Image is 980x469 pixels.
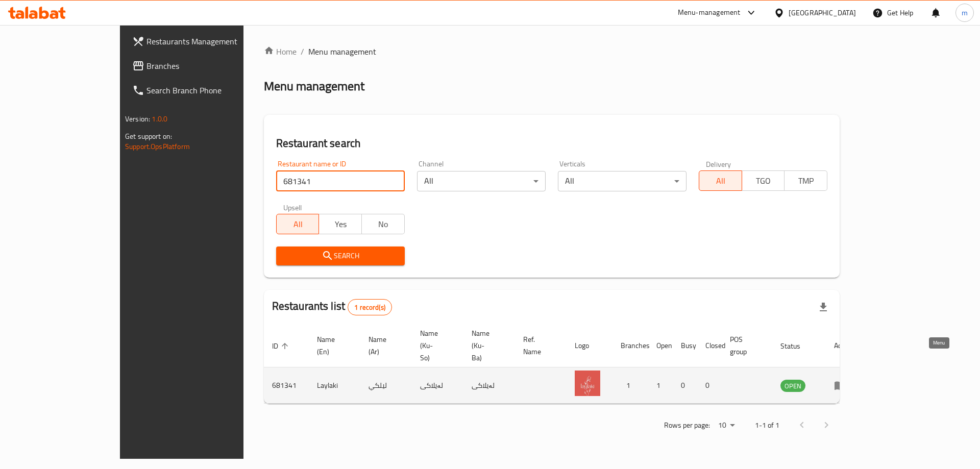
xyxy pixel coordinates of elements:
label: Delivery [706,160,731,167]
span: OPEN [780,380,805,392]
span: 1.0.0 [152,112,167,126]
nav: breadcrumb [264,45,840,58]
span: Name (Ku-So) [420,327,451,364]
input: Search for restaurant name or ID.. [276,171,405,191]
span: Name (Ar) [369,333,400,358]
th: Closed [697,324,722,367]
span: Name (Ku-Ba) [472,327,503,364]
button: TGO [742,170,785,191]
span: Search Branch Phone [146,84,276,96]
th: Logo [567,324,612,367]
td: لەیلاکی [412,367,463,404]
a: Branches [124,54,284,78]
td: 1 [648,367,673,404]
td: 1 [612,367,648,404]
div: Rows per page: [714,418,739,433]
span: All [281,217,315,232]
span: All [703,174,738,188]
span: POS group [730,333,760,358]
a: Support.OpsPlatform [125,140,190,153]
th: Open [648,324,673,367]
td: ليلكي [360,367,412,404]
span: Menu management [308,45,376,58]
span: Yes [323,217,358,232]
td: لەیلاکی [463,367,515,404]
span: Name (En) [317,333,348,358]
th: Busy [673,324,697,367]
button: All [699,170,742,191]
div: Menu-management [678,7,741,19]
td: 0 [673,367,697,404]
th: Branches [612,324,648,367]
img: Laylaki [575,371,600,396]
span: 1 record(s) [348,303,391,312]
span: m [962,7,968,18]
div: All [417,171,546,191]
p: Rows per page: [664,419,710,432]
label: Upsell [283,204,302,211]
span: Ref. Name [523,333,554,358]
span: TMP [789,174,823,188]
span: Branches [146,60,276,72]
div: [GEOGRAPHIC_DATA] [789,7,856,18]
span: Restaurants Management [146,35,276,47]
li: / [301,45,304,58]
span: Search [284,250,397,262]
h2: Restaurant search [276,136,827,151]
div: OPEN [780,380,805,392]
button: Yes [318,214,362,234]
span: TGO [746,174,781,188]
div: Export file [811,295,836,319]
h2: Restaurants list [272,299,392,315]
div: Total records count [348,299,392,315]
h2: Menu management [264,78,364,94]
table: enhanced table [264,324,861,404]
td: Laylaki [309,367,360,404]
span: ID [272,340,291,352]
a: Search Branch Phone [124,78,284,103]
button: All [276,214,320,234]
button: No [361,214,405,234]
span: Status [780,340,814,352]
a: Restaurants Management [124,29,284,54]
span: Version: [125,112,150,126]
th: Action [826,324,861,367]
td: 0 [697,367,722,404]
span: Get support on: [125,130,172,143]
button: TMP [784,170,827,191]
p: 1-1 of 1 [755,419,779,432]
div: All [558,171,687,191]
td: 681341 [264,367,309,404]
span: No [366,217,401,232]
button: Search [276,246,405,265]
